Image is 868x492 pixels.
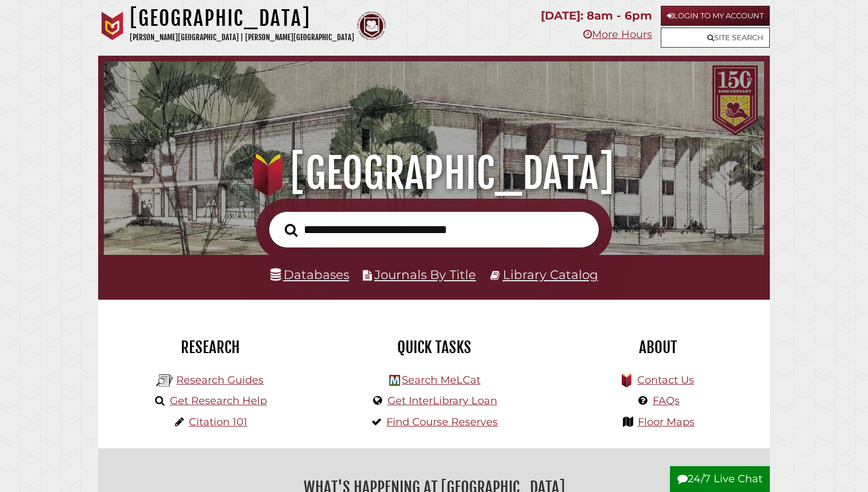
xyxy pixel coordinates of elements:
img: Hekman Library Logo [389,375,400,386]
a: Login to My Account [661,6,770,26]
button: Search [279,220,303,241]
h2: About [555,338,761,357]
i: Search [285,223,297,237]
p: [PERSON_NAME][GEOGRAPHIC_DATA] | [PERSON_NAME][GEOGRAPHIC_DATA] [130,31,354,44]
a: Search MeLCat [402,374,480,386]
img: Hekman Library Logo [156,372,173,389]
a: Library Catalog [503,267,598,282]
h2: Quick Tasks [331,338,537,357]
a: Find Course Reserves [386,416,498,428]
a: Site Search [661,28,770,48]
a: Journals By Title [374,267,476,282]
h1: [GEOGRAPHIC_DATA] [117,148,751,199]
h1: [GEOGRAPHIC_DATA] [130,6,354,31]
h2: Research [107,338,313,357]
a: Citation 101 [189,416,247,428]
a: Floor Maps [638,416,695,428]
a: Get Research Help [170,394,267,407]
a: Research Guides [176,374,263,386]
img: Calvin University [98,11,127,40]
a: FAQs [653,394,680,407]
a: Databases [270,267,349,282]
a: More Hours [583,28,652,41]
p: [DATE]: 8am - 6pm [541,6,652,26]
a: Get InterLibrary Loan [387,394,497,407]
img: Calvin Theological Seminary [357,11,386,40]
a: Contact Us [637,374,694,386]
